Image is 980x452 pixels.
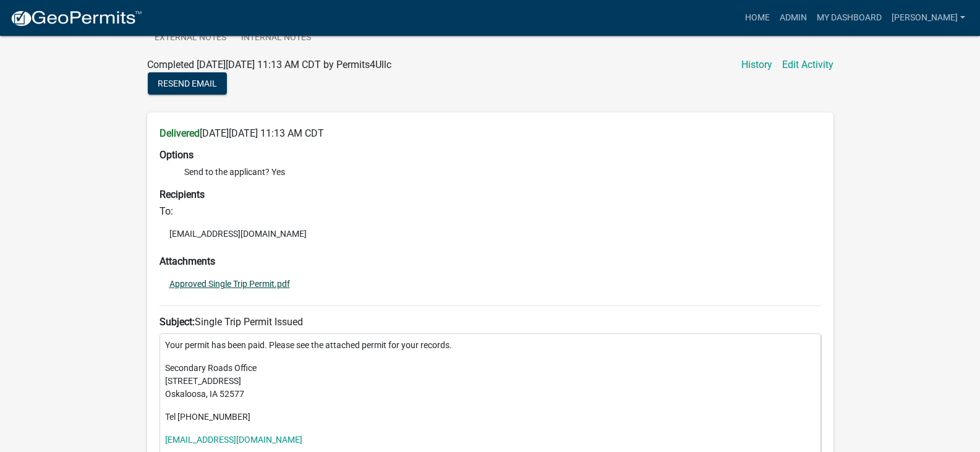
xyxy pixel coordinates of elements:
span: Resend Email [158,78,217,88]
li: Send to the applicant? Yes [184,166,821,179]
a: Home [740,6,775,30]
button: Resend Email [148,72,227,95]
h6: To: [160,205,821,217]
p: Secondary Roads Office [STREET_ADDRESS] Oskaloosa, IA 52577 [165,362,816,401]
strong: Recipients [160,189,205,200]
strong: Attachments [160,255,215,267]
strong: Delivered [160,127,200,139]
a: [EMAIL_ADDRESS][DOMAIN_NAME] [165,435,302,445]
li: [EMAIL_ADDRESS][DOMAIN_NAME] [160,224,821,243]
strong: Options [160,149,194,161]
a: History [741,58,772,72]
a: My Dashboard [812,6,887,30]
a: Admin [775,6,812,30]
p: Tel [PHONE_NUMBER] [165,411,816,424]
h6: Single Trip Permit Issued [160,316,821,328]
a: Internal Notes [234,19,318,58]
a: [PERSON_NAME] [887,6,970,30]
a: Edit Activity [782,58,833,72]
a: Approved Single Trip Permit.pdf [169,279,290,288]
span: Completed [DATE][DATE] 11:13 AM CDT by Permits4Ullc [147,59,391,70]
h6: [DATE][DATE] 11:13 AM CDT [160,127,821,139]
p: Your permit has been paid. Please see the attached permit for your records. [165,339,816,352]
strong: Subject: [160,316,195,328]
a: External Notes [147,19,234,58]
